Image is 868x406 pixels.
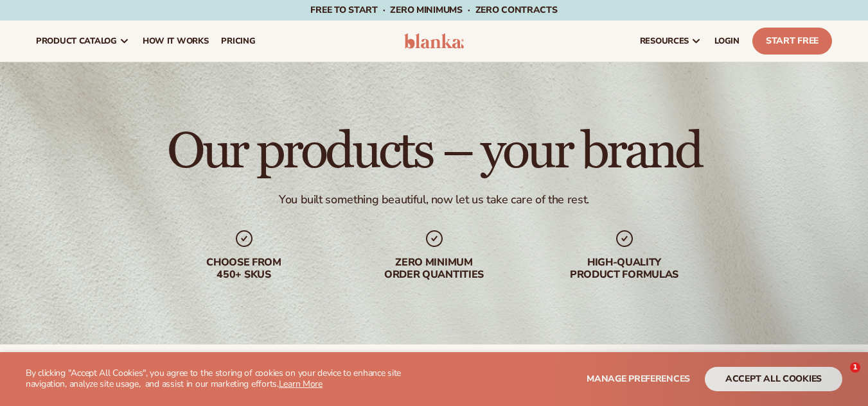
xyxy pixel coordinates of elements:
[587,367,690,391] button: Manage preferences
[708,21,746,62] a: LOGIN
[162,257,326,281] div: Choose from 450+ Skus
[714,36,740,46] span: LOGIN
[752,28,832,55] a: Start Free
[404,33,465,49] img: logo
[633,21,708,62] a: resources
[279,378,323,390] a: Learn More
[352,257,517,281] div: Zero minimum order quantities
[279,192,589,207] div: You built something beautiful, now let us take care of the rest.
[310,4,557,16] span: Free to start · ZERO minimums · ZERO contracts
[30,21,136,62] a: product catalog
[587,373,690,385] span: Manage preferences
[26,368,429,390] p: By clicking "Accept All Cookies", you agree to the storing of cookies on your device to enhance s...
[143,36,209,46] span: How It Works
[705,367,842,391] button: accept all cookies
[36,36,117,46] span: product catalog
[542,257,707,281] div: High-quality product formulas
[136,21,215,62] a: How It Works
[824,362,855,393] iframe: Intercom live chat
[221,36,255,46] span: pricing
[215,21,261,62] a: pricing
[640,36,689,46] span: resources
[850,362,860,373] span: 1
[167,126,701,177] h1: Our products – your brand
